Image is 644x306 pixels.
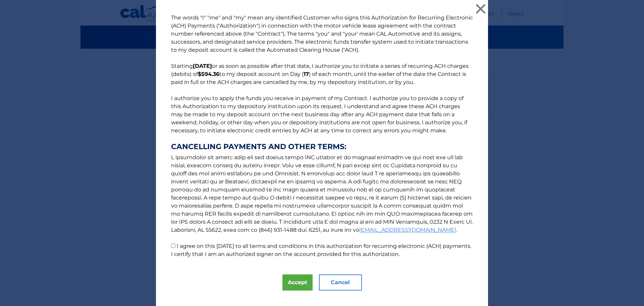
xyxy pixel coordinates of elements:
button: × [474,2,487,15]
b: [DATE] [193,63,212,69]
button: Cancel [319,274,362,291]
label: I agree on this [DATE] to all terms and conditions in this authorization for recurring electronic... [171,243,471,257]
b: 17 [304,71,309,77]
strong: CANCELLING PAYMENTS AND OTHER TERMS: [171,143,473,151]
p: The words "I" "me" and "my" mean any identified Customer who signs this Authorization for Recurri... [164,14,480,258]
b: $594.36 [198,71,219,77]
button: Accept [282,274,313,291]
a: [EMAIL_ADDRESS][DOMAIN_NAME] [359,227,456,233]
